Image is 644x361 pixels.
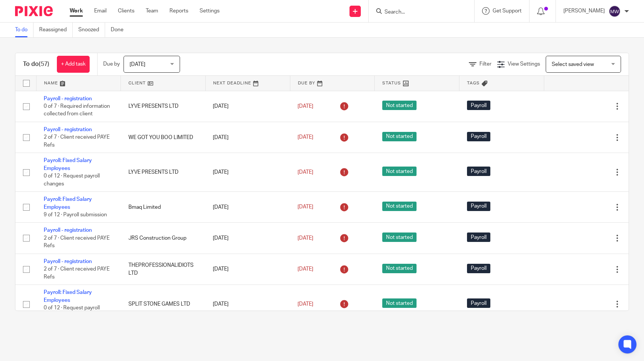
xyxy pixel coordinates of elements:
[384,9,452,16] input: Search
[205,153,290,192] td: [DATE]
[44,135,110,148] span: 2 of 7 · Client received PAYE Refs
[44,290,92,303] a: Payroll: Fixed Salary Employees
[39,23,73,37] a: Reassigned
[467,202,490,211] span: Payroll
[121,254,206,285] td: THEPROFESSIONALIDIOTS LTD
[467,298,490,308] span: Payroll
[205,91,290,122] td: [DATE]
[44,305,100,318] span: 0 of 12 · Request payroll changes
[382,167,417,176] span: Not started
[382,264,417,273] span: Not started
[298,135,313,140] span: [DATE]
[382,233,417,242] span: Not started
[467,81,480,85] span: Tags
[298,236,313,241] span: [DATE]
[121,153,206,192] td: LYVE PRESENTS LTD
[44,127,92,132] a: Payroll - registration
[111,23,129,37] a: Done
[382,202,417,211] span: Not started
[493,8,522,14] span: Get Support
[298,266,313,272] span: [DATE]
[508,61,540,67] span: View Settings
[121,223,206,254] td: JRS Construction Group
[205,223,290,254] td: [DATE]
[15,6,53,16] img: Pixie
[44,197,92,210] a: Payroll: Fixed Salary Employees
[94,7,107,15] a: Email
[205,285,290,324] td: [DATE]
[44,96,92,101] a: Payroll - registration
[44,173,100,187] span: 0 of 12 · Request payroll changes
[298,301,313,307] span: [DATE]
[479,61,491,67] span: Filter
[121,122,206,153] td: WE GOT YOU BOO LIMITED
[467,233,490,242] span: Payroll
[57,56,90,73] a: + Add task
[70,7,83,15] a: Work
[552,62,594,67] span: Select saved view
[467,264,490,273] span: Payroll
[205,192,290,223] td: [DATE]
[44,104,110,117] span: 0 of 7 · Required information collected from client
[298,170,313,175] span: [DATE]
[23,60,49,68] h1: To do
[382,101,417,110] span: Not started
[121,91,206,122] td: LYVE PRESENTS LTD
[298,205,313,210] span: [DATE]
[563,7,605,15] p: [PERSON_NAME]
[44,236,110,249] span: 2 of 7 · Client received PAYE Refs
[121,285,206,324] td: SPLIT STONE GAMES LTD
[44,212,107,217] span: 9 of 12 · Payroll submission
[205,122,290,153] td: [DATE]
[44,259,92,264] a: Payroll - registration
[121,192,206,223] td: Bmaq Limited
[467,132,490,141] span: Payroll
[298,104,313,109] span: [DATE]
[130,62,145,67] span: [DATE]
[382,132,417,141] span: Not started
[467,101,490,110] span: Payroll
[44,266,110,280] span: 2 of 7 · Client received PAYE Refs
[205,254,290,285] td: [DATE]
[200,7,220,15] a: Settings
[609,5,621,17] img: svg%3E
[118,7,134,15] a: Clients
[78,23,105,37] a: Snoozed
[44,158,92,171] a: Payroll: Fixed Salary Employees
[382,298,417,308] span: Not started
[39,61,49,67] span: (57)
[467,167,490,176] span: Payroll
[169,7,188,15] a: Reports
[44,228,92,233] a: Payroll - registration
[103,60,120,68] p: Due by
[15,23,34,37] a: To do
[146,7,158,15] a: Team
